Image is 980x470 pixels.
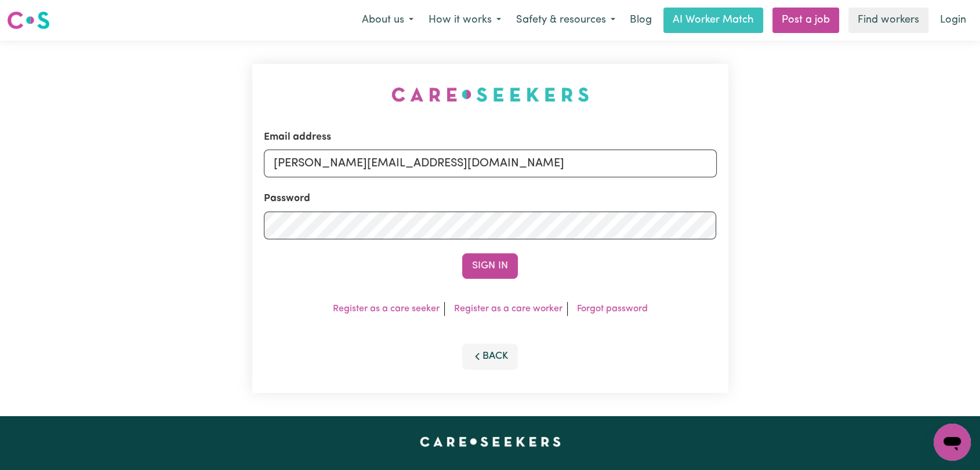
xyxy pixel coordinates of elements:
img: Careseekers logo [7,10,50,31]
a: Register as a care seeker [333,304,440,314]
label: Email address [264,130,331,145]
a: Register as a care worker [454,304,562,314]
a: Login [933,8,973,33]
a: Find workers [848,8,928,33]
label: Password [264,191,310,206]
a: Forgot password [577,304,648,314]
a: Post a job [772,8,839,33]
a: AI Worker Match [663,8,763,33]
button: About us [354,8,421,32]
input: Email address [264,150,717,177]
a: Careseekers home page [420,437,561,446]
a: Careseekers logo [7,7,50,34]
a: Blog [623,8,659,33]
iframe: Button to launch messaging window [934,424,971,461]
button: Back [462,344,518,369]
button: Safety & resources [509,8,623,32]
button: Sign In [462,253,518,279]
button: How it works [421,8,509,32]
